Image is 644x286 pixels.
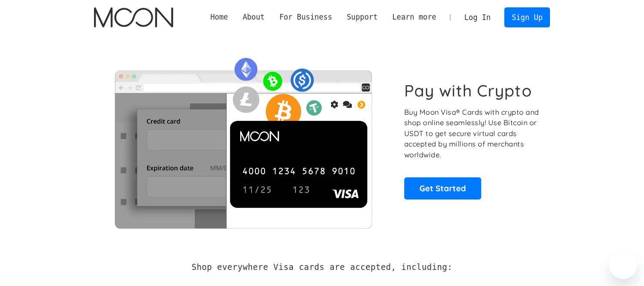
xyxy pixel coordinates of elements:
p: Buy Moon Visa® Cards with crypto and shop online seamlessly! Use Bitcoin or USDT to get secure vi... [404,107,540,160]
a: Sign Up [504,7,550,27]
div: Support [347,12,378,23]
h1: Pay with Crypto [404,81,532,100]
a: Home [203,12,235,23]
div: Learn more [385,12,444,23]
div: For Business [279,12,332,23]
div: Support [339,12,385,23]
h2: Shop everywhere Visa cards are accepted, including: [191,263,452,272]
iframe: Button to launch messaging window [609,251,637,279]
a: home [94,7,173,27]
div: Learn more [392,12,436,23]
div: About [235,12,272,23]
a: Log In [457,8,498,27]
div: For Business [272,12,339,23]
div: About [243,12,265,23]
img: Moon Logo [94,7,173,27]
img: Moon Cards let you spend your crypto anywhere Visa is accepted. [94,52,392,228]
a: Get Started [404,177,481,199]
